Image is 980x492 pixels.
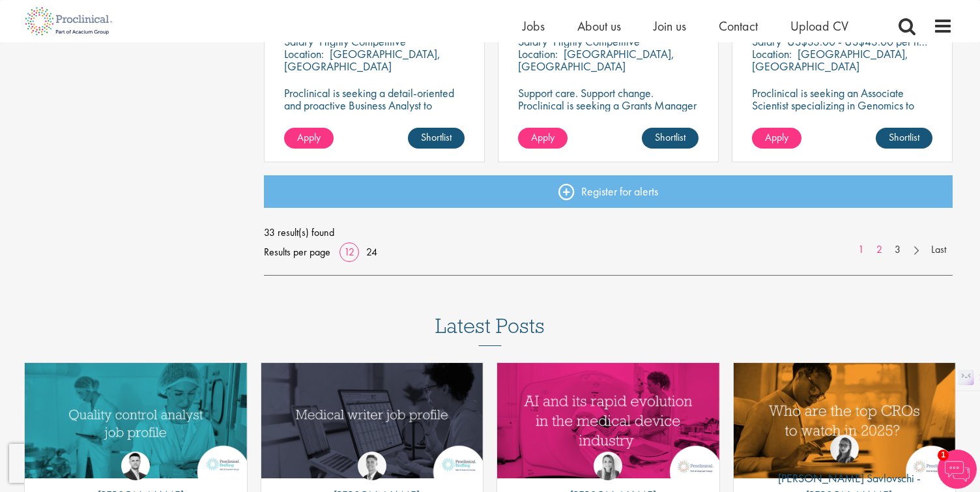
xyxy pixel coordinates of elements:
a: Upload CV [790,18,848,35]
img: AI and Its Impact on the Medical Device Industry | Proclinical [497,363,719,478]
span: 1 [938,450,949,461]
a: Apply [752,128,801,149]
a: Apply [284,128,334,149]
a: Shortlist [408,128,465,149]
a: About us [577,18,621,35]
a: Link to a post [497,363,719,478]
span: Location: [752,46,792,61]
a: Link to a post [261,363,483,478]
p: [GEOGRAPHIC_DATA], [GEOGRAPHIC_DATA] [284,46,440,74]
span: Results per page [264,242,330,262]
span: Apply [297,130,321,144]
img: Joshua Godden [121,452,150,480]
img: George Watson [358,452,386,480]
span: 33 result(s) found [264,223,953,242]
p: [GEOGRAPHIC_DATA], [GEOGRAPHIC_DATA] [752,46,908,74]
a: 24 [362,245,382,259]
p: Proclinical is seeking a detail-oriented and proactive Business Analyst to support pharmaceutical... [284,87,465,149]
a: Join us [654,18,686,35]
a: Link to a post [25,363,247,478]
span: Apply [531,130,555,144]
a: Apply [518,128,568,149]
span: Location: [518,46,558,61]
a: Jobs [523,18,545,35]
span: Location: [284,46,324,61]
a: Link to a post [734,363,956,478]
a: Register for alerts [264,175,953,208]
img: Medical writer job profile [261,363,483,478]
a: Shortlist [876,128,932,149]
a: Shortlist [642,128,699,149]
h3: Latest Posts [435,315,545,346]
img: Top 10 CROs 2025 | Proclinical [734,363,956,478]
img: quality control analyst job profile [25,363,247,478]
img: Theodora Savlovschi - Wicks [830,435,859,463]
a: 1 [852,242,871,257]
p: Proclinical is seeking an Associate Scientist specializing in Genomics to join a dynamic team in ... [752,87,932,149]
a: 3 [888,242,907,257]
a: Last [925,242,953,257]
a: Contact [719,18,758,35]
a: 12 [339,245,359,259]
p: [GEOGRAPHIC_DATA], [GEOGRAPHIC_DATA] [518,46,674,74]
a: 2 [870,242,889,257]
p: Support care. Support change. Proclinical is seeking a Grants Manager A/B to join the team for a ... [518,87,699,136]
img: Chatbot [938,450,977,489]
img: Hannah Burke [594,452,622,480]
iframe: reCAPTCHA [9,444,176,483]
span: Apply [765,130,788,144]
